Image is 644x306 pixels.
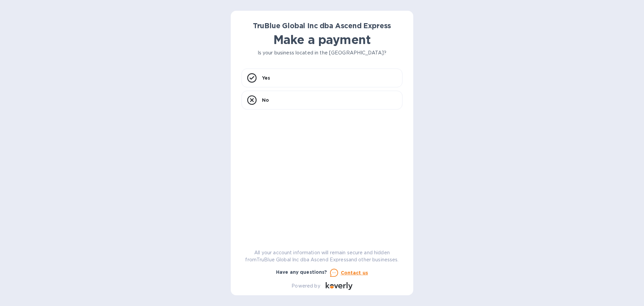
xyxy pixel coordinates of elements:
p: Is your business located in the [GEOGRAPHIC_DATA]? [241,49,402,56]
h1: Make a payment [241,33,402,47]
p: All your account information will remain secure and hidden from TruBlue Global Inc dba Ascend Exp... [241,249,402,263]
u: Contact us [341,270,368,275]
b: TruBlue Global Inc dba Ascend Express [253,21,391,30]
p: No [262,97,269,103]
p: Powered by [291,282,320,290]
b: Have any questions? [276,269,327,275]
p: Yes [262,75,270,81]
